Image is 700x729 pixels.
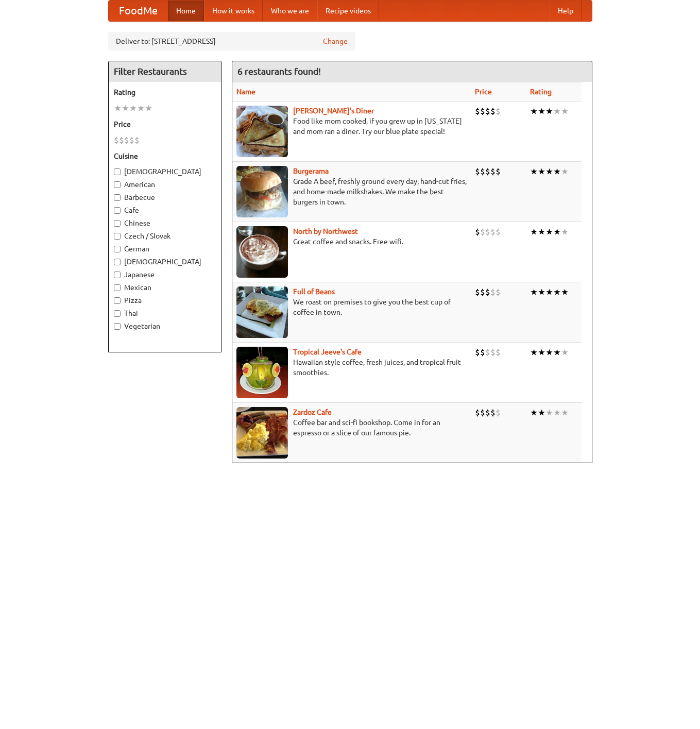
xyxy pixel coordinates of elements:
[550,1,582,21] a: Help
[114,244,216,254] label: German
[485,106,490,117] li: $
[490,226,496,238] li: $
[475,286,480,298] li: $
[263,1,317,21] a: Who we are
[485,286,490,298] li: $
[114,259,121,265] input: [DEMOGRAPHIC_DATA]
[109,1,168,21] a: FoodMe
[475,88,492,96] a: Price
[496,166,501,177] li: $
[553,286,561,298] li: ★
[553,407,561,418] li: ★
[530,226,538,238] li: ★
[145,103,152,114] li: ★
[545,286,553,298] li: ★
[561,226,569,238] li: ★
[538,286,545,298] li: ★
[129,134,134,146] li: $
[137,103,145,114] li: ★
[480,347,485,358] li: $
[236,88,255,96] a: Name
[114,282,216,293] label: Mexican
[317,1,379,21] a: Recipe videos
[236,166,288,217] img: burgerama.jpg
[236,116,467,137] p: Food like mom cooked, if you grew up in [US_STATE] and mom ran a diner. Try our blue plate special!
[490,166,496,177] li: $
[134,134,140,146] li: $
[114,284,121,291] input: Mexican
[475,407,480,418] li: $
[553,106,561,117] li: ★
[496,407,501,418] li: $
[124,134,129,146] li: $
[114,87,216,97] h5: Rating
[530,106,538,117] li: ★
[236,357,467,378] p: Hawaiian style coffee, fresh juices, and tropical fruit smoothies.
[530,166,538,177] li: ★
[114,207,121,214] input: Cafe
[538,166,545,177] li: ★
[475,347,480,358] li: $
[114,297,121,304] input: Pizza
[236,236,467,247] p: Great coffee and snacks. Free wifi.
[530,286,538,298] li: ★
[114,151,216,161] h5: Cuisine
[545,106,553,117] li: ★
[545,226,553,238] li: ★
[236,176,467,207] p: Grade A beef, freshly ground every day, hand-cut fries, and home-made milkshakes. We make the bes...
[293,348,362,356] b: Tropical Jeeve's Cafe
[490,407,496,418] li: $
[538,226,545,238] li: ★
[490,286,496,298] li: $
[204,1,263,21] a: How it works
[108,32,355,50] div: Deliver to: [STREET_ADDRESS]
[485,166,490,177] li: $
[114,272,121,278] input: Japanese
[323,36,348,46] a: Change
[485,226,490,238] li: $
[236,286,288,338] img: beans.jpg
[480,226,485,238] li: $
[475,106,480,117] li: $
[114,269,216,280] label: Japanese
[236,106,288,157] img: sallys.jpg
[114,119,216,129] h5: Price
[114,233,121,240] input: Czech / Slovak
[114,257,216,267] label: [DEMOGRAPHIC_DATA]
[490,347,496,358] li: $
[114,218,216,228] label: Chinese
[496,347,501,358] li: $
[293,408,332,416] a: Zardoz Cafe
[530,347,538,358] li: ★
[168,1,204,21] a: Home
[293,167,329,175] a: Burgerama
[490,106,496,117] li: $
[496,286,501,298] li: $
[114,220,121,227] input: Chinese
[530,88,552,96] a: Rating
[480,286,485,298] li: $
[480,166,485,177] li: $
[480,106,485,117] li: $
[114,192,216,202] label: Barbecue
[485,407,490,418] li: $
[236,417,467,438] p: Coffee bar and sci-fi bookshop. Come in for an espresso or a slice of our famous pie.
[237,66,321,76] ng-pluralize: 6 restaurants found!
[114,134,119,146] li: $
[293,287,335,296] a: Full of Beans
[293,107,374,115] b: [PERSON_NAME]'s Diner
[114,308,216,318] label: Thai
[119,134,124,146] li: $
[236,407,288,459] img: zardoz.jpg
[114,166,216,177] label: [DEMOGRAPHIC_DATA]
[114,181,121,188] input: American
[553,226,561,238] li: ★
[538,407,545,418] li: ★
[109,61,221,82] h4: Filter Restaurants
[561,347,569,358] li: ★
[114,310,121,317] input: Thai
[114,168,121,175] input: [DEMOGRAPHIC_DATA]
